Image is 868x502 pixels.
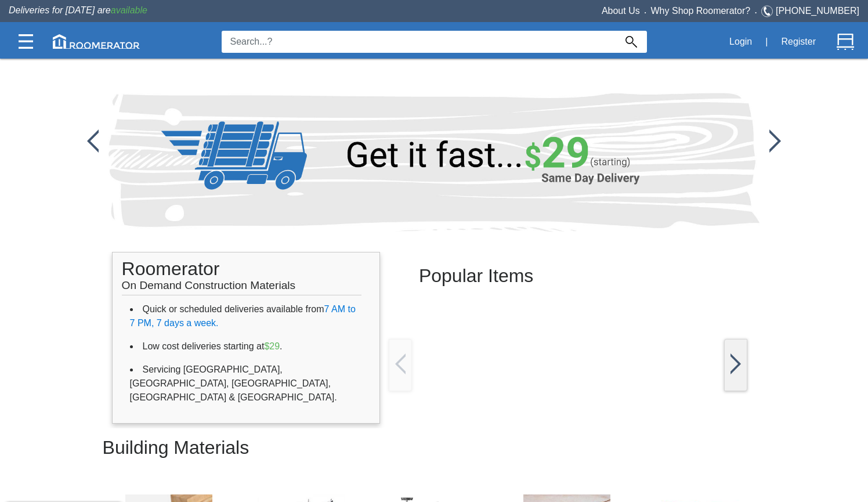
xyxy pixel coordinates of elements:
[53,34,140,49] img: roomerator-logo.svg
[730,353,741,374] img: /app/images/Buttons/favicon.jpg
[776,6,859,16] a: [PHONE_NUMBER]
[87,129,99,153] img: /app/images/Buttons/favicon.jpg
[19,34,33,49] img: Categories.svg
[602,6,640,16] a: About Us
[419,257,718,295] h2: Popular Items
[775,30,822,54] button: Register
[111,5,147,15] span: available
[222,31,616,53] input: Search...?
[130,298,363,335] li: Quick or scheduled deliveries available from
[651,6,751,16] a: Why Shop Roomerator?
[761,4,776,19] img: Telephone.svg
[130,358,363,409] li: Servicing [GEOGRAPHIC_DATA], [GEOGRAPHIC_DATA], [GEOGRAPHIC_DATA], [GEOGRAPHIC_DATA] & [GEOGRAPHI...
[625,36,637,48] img: Search_Icon.svg
[130,304,356,328] span: 7 AM to 7 PM, 7 days a week.
[103,428,766,467] h2: Building Materials
[640,10,651,15] span: •
[723,30,758,54] button: Login
[395,353,406,374] img: /app/images/Buttons/favicon.jpg
[122,252,362,295] h1: Roomerator
[264,341,280,351] span: $29
[9,5,147,15] span: Deliveries for [DATE] are
[750,10,761,15] span: •
[122,273,296,291] span: On Demand Construction Materials
[769,129,781,153] img: /app/images/Buttons/favicon.jpg
[130,335,363,358] li: Low cost deliveries starting at .
[837,33,854,50] img: Cart.svg
[758,29,775,55] div: |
